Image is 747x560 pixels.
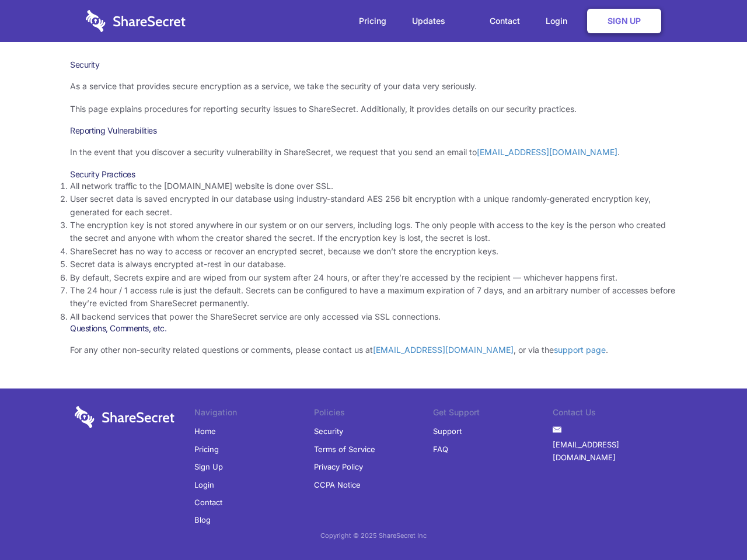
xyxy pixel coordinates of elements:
[70,323,677,334] h3: Questions, Comments, etc.
[433,422,462,440] a: Support
[194,458,223,475] a: Sign Up
[587,9,661,33] a: Sign Up
[70,103,677,116] p: This page explains procedures for reporting security issues to ShareSecret. Additionally, it prov...
[70,344,677,356] p: For any other non-security related questions or comments, please contact us at , or via the .
[70,245,677,258] li: ShareSecret has no way to access or recover an encrypted secret, because we don’t store the encry...
[70,146,677,159] p: In the event that you discover a security vulnerability in ShareSecret, we request that you send ...
[194,440,219,458] a: Pricing
[347,3,398,39] a: Pricing
[477,147,617,157] a: [EMAIL_ADDRESS][DOMAIN_NAME]
[314,406,434,422] li: Policies
[433,406,553,422] li: Get Support
[194,406,314,422] li: Navigation
[70,258,677,271] li: Secret data is always encrypted at-rest in our database.
[534,3,585,39] a: Login
[194,422,216,440] a: Home
[75,406,174,428] img: logo-wordmark-white-trans-d4663122ce5f474addd5e946df7df03e33cb6a1c49d2221995e7729f52c070b2.svg
[373,345,514,355] a: [EMAIL_ADDRESS][DOMAIN_NAME]
[70,310,677,323] li: All backend services that power the ShareSecret service are only accessed via SSL connections.
[194,511,211,528] a: Blog
[314,440,375,458] a: Terms of Service
[194,494,222,511] a: Contact
[70,284,677,310] li: The 24 hour / 1 access rule is just the default. Secrets can be configured to have a maximum expi...
[314,422,343,440] a: Security
[70,219,677,245] li: The encryption key is not stored anywhere in our system or on our servers, including logs. The on...
[70,125,677,136] h3: Reporting Vulnerabilities
[194,476,214,494] a: Login
[70,192,677,219] li: User secret data is saved encrypted in our database using industry-standard AES 256 bit encryptio...
[70,80,677,93] p: As a service that provides secure encryption as a service, we take the security of your data very...
[554,345,606,355] a: support page
[70,60,677,70] h1: Security
[70,180,677,192] li: All network traffic to the [DOMAIN_NAME] website is done over SSL.
[70,271,677,284] li: By default, Secrets expire and are wiped from our system after 24 hours, or after they’re accesse...
[70,169,677,180] h3: Security Practices
[314,476,361,494] a: CCPA Notice
[314,458,363,475] a: Privacy Policy
[553,436,672,467] a: [EMAIL_ADDRESS][DOMAIN_NAME]
[553,406,672,422] li: Contact Us
[86,10,186,32] img: logo-wordmark-white-trans-d4663122ce5f474addd5e946df7df03e33cb6a1c49d2221995e7729f52c070b2.svg
[478,3,532,39] a: Contact
[433,440,448,458] a: FAQ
